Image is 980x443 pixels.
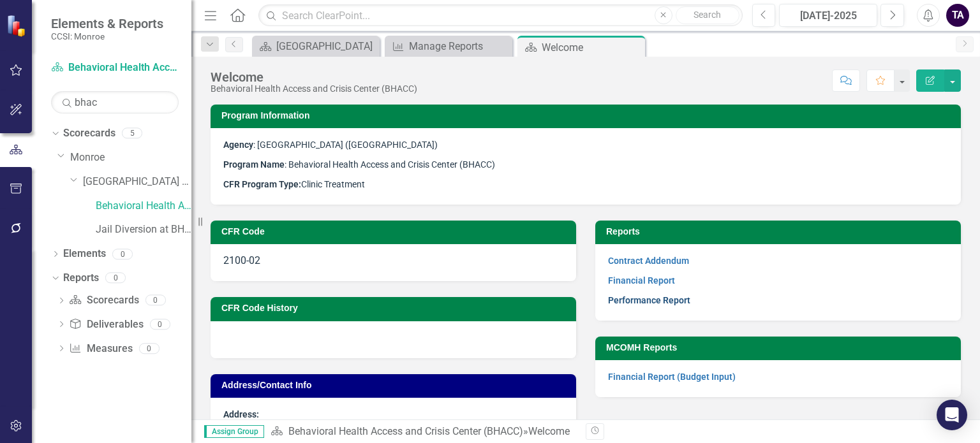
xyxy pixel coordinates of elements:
div: Welcome [211,70,417,84]
div: » [271,425,576,439]
span: : Behavioral Health Access and Crisis Center (BHACC) [223,159,495,170]
a: Manage Reports [388,38,509,54]
span: Elements & Reports [51,16,163,31]
input: Search Below... [51,91,179,113]
a: Financial Report (Budget Input) [608,372,736,382]
strong: Program Name [223,159,285,170]
div: [DATE]-2025 [783,8,873,24]
h3: Reports [606,227,954,236]
h3: CFR Code [221,227,570,236]
a: Measures [69,342,132,356]
a: Behavioral Health Access and Crisis Center (BHACC) [288,425,523,437]
div: Open Intercom Messenger [937,400,967,430]
a: [GEOGRAPHIC_DATA] (RRH) [83,175,191,189]
div: Behavioral Health Access and Crisis Center (BHACC) [211,84,417,94]
div: Welcome [542,40,642,55]
a: Scorecards [69,293,138,308]
div: 0 [112,249,133,259]
div: 0 [150,319,170,330]
div: [GEOGRAPHIC_DATA] [276,38,376,54]
span: 2100-02 [223,254,260,266]
a: Behavioral Health Access and Crisis Center (BHACC) [96,199,191,214]
small: CCSI: Monroe [51,31,163,41]
h3: CFR Code History [221,303,570,313]
a: Financial Report [608,275,675,286]
h3: Address/Contact Info [221,381,570,390]
div: 0 [145,295,166,306]
button: Search [676,6,739,24]
span: Clinic Treatment [223,179,365,189]
a: [GEOGRAPHIC_DATA] [255,38,376,54]
a: Jail Diversion at BHACC [96,222,191,237]
span: : [GEOGRAPHIC_DATA] ([GEOGRAPHIC_DATA]) [223,140,438,150]
strong: Agency [223,140,253,150]
a: Monroe [70,150,191,165]
a: Scorecards [63,126,115,141]
a: Reports [63,271,99,286]
span: Assign Group [204,425,264,438]
div: Manage Reports [409,38,509,54]
div: Welcome [528,425,570,437]
div: 5 [122,128,142,139]
div: 0 [105,273,126,284]
button: [DATE]-2025 [779,4,877,27]
span: Search [694,10,721,20]
strong: Address: [223,409,259,419]
strong: CFR Program Type: [223,179,301,189]
a: Contract Addendum [608,256,689,266]
a: Deliverables [69,317,143,332]
div: 0 [139,343,160,354]
img: ClearPoint Strategy [6,15,29,37]
button: TA [946,4,969,27]
input: Search ClearPoint... [258,4,742,27]
a: Elements [63,247,106,261]
a: Behavioral Health Access and Crisis Center (BHACC) [51,61,179,75]
h3: Program Information [221,111,954,120]
h3: MCOMH Reports [606,343,954,352]
a: Performance Report [608,295,690,305]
